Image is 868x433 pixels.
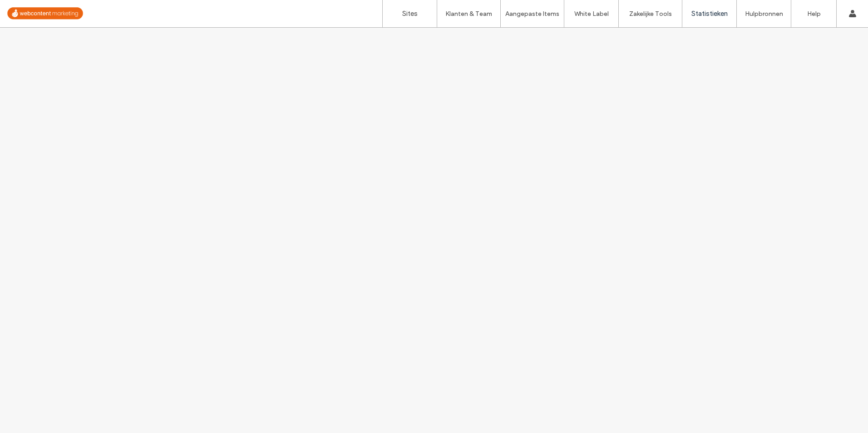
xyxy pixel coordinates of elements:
label: Sites [402,10,418,18]
label: Aangepaste Items [505,10,559,18]
label: Help [807,10,821,18]
label: White Label [574,10,609,18]
label: Hulpbronnen [745,10,783,18]
label: Zakelijke Tools [629,10,672,18]
label: Klanten & Team [445,10,492,18]
label: Statistieken [691,10,728,18]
